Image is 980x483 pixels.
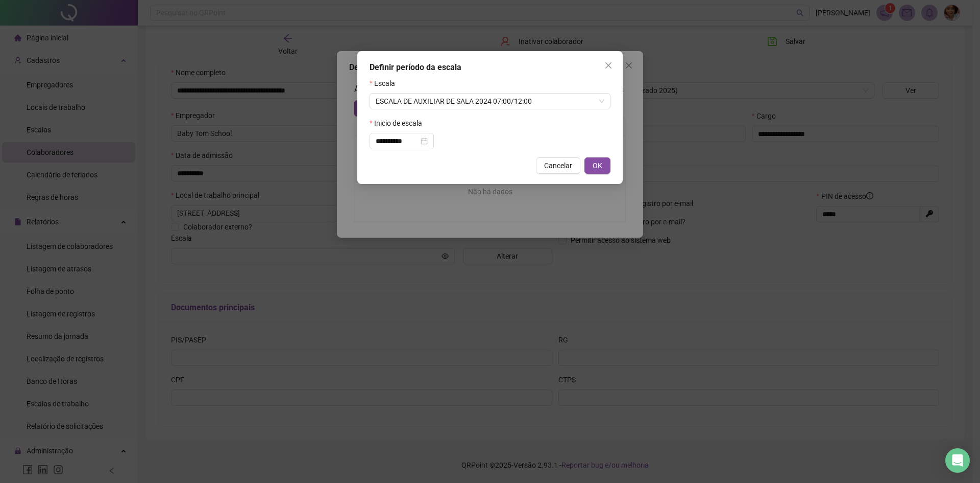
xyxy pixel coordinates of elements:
[945,448,970,473] div: Open Intercom Messenger
[584,157,610,174] button: OK
[544,160,572,171] span: Cancelar
[376,94,604,109] span: ESCALA DE AUXILIAR DE SALA 2024 07:00/12:00
[370,78,402,89] label: Escala
[536,157,580,174] button: Cancelar
[593,160,602,171] span: OK
[370,61,610,74] div: Definir período da escala
[604,61,612,70] span: close
[370,118,429,129] label: Inicio de escala
[600,57,617,74] button: Close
